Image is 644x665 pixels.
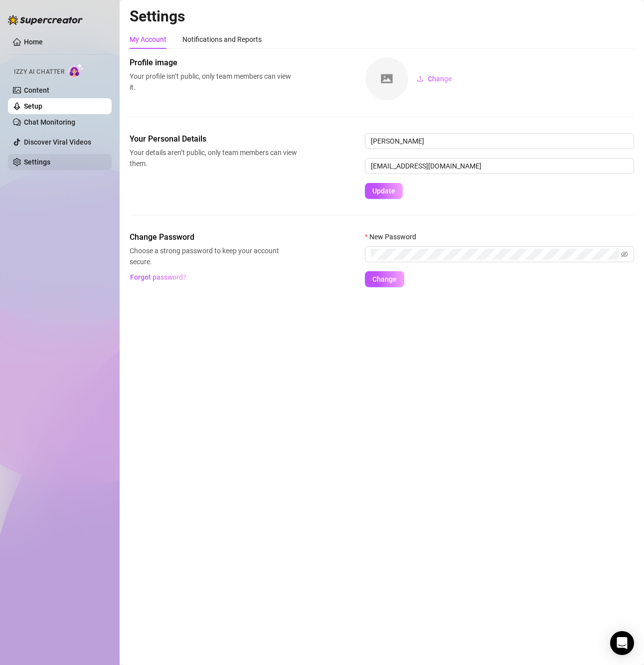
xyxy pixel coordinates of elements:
[365,271,404,287] button: Change
[24,102,42,110] a: Setup
[14,67,64,77] span: Izzy AI Chatter
[417,75,424,82] span: upload
[365,183,403,199] button: Update
[24,86,49,94] a: Content
[372,187,395,195] span: Update
[372,275,397,283] span: Change
[130,133,297,145] span: Your Personal Details
[365,158,634,174] input: Enter new email
[130,245,297,267] span: Choose a strong password to keep your account secure.
[428,75,452,83] span: Change
[365,133,634,149] input: Enter name
[130,231,297,243] span: Change Password
[365,231,423,242] label: New Password
[24,158,50,166] a: Settings
[409,71,460,87] button: Change
[24,118,75,126] a: Chat Monitoring
[130,7,634,26] h2: Settings
[130,57,297,69] span: Profile image
[68,63,84,78] img: AI Chatter
[130,34,166,45] div: My Account
[130,269,186,285] button: Forgot password?
[130,71,297,93] span: Your profile isn’t public, only team members can view it.
[130,147,297,169] span: Your details aren’t public, only team members can view them.
[371,249,619,260] input: New Password
[621,251,628,258] span: eye-invisible
[24,138,91,146] a: Discover Viral Videos
[130,273,186,281] span: Forgot password?
[8,15,83,25] img: logo-BBDzfeDw.svg
[24,38,43,46] a: Home
[182,34,262,45] div: Notifications and Reports
[365,57,408,100] img: square-placeholder.png
[610,631,634,655] div: Open Intercom Messenger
